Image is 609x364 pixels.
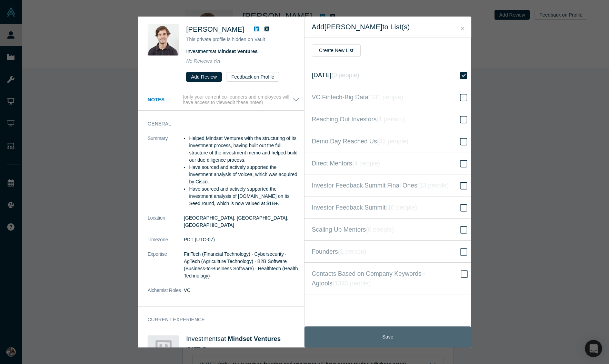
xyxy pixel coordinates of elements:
i: ( 13 people ) [417,182,449,189]
button: Feedback on Profile [227,72,279,82]
h3: Current Experience [148,316,290,323]
li: Have sourced and actively supported the investment analysis of [DOMAIN_NAME] on its Seed round, w... [189,185,300,207]
span: Direct Mentors [312,159,380,168]
a: Mindset Ventures [228,335,281,342]
span: Investor Feedback Summit Final Ones [312,181,449,190]
dt: Timezone [148,236,184,251]
span: Founders [312,247,366,256]
span: Contacts Based on Company Keywords - Agtools [312,269,460,288]
span: Investments at [186,49,258,54]
li: Have sourced and actively supported the investment analysis of Voicea, which was acquired by Cisco. [189,164,300,185]
button: Save [304,326,471,347]
dt: Location [148,214,184,236]
button: Notes (only your current co-founders and employees will have access to view/edit these notes) [148,94,300,106]
span: Investor Feedback Summit [312,203,417,212]
button: Close [459,24,466,32]
dt: Expertise [148,251,184,287]
h2: Add [PERSON_NAME] to List(s) [312,23,464,31]
dt: Summary [148,135,184,214]
span: [DATE] [312,70,359,80]
i: ( 32 people ) [377,138,408,145]
img: Pedro Mesquita's Profile Image [148,24,179,55]
i: ( 0 people ) [366,226,394,233]
p: (only your current co-founders and employees will have access to view/edit these notes) [183,94,293,106]
h4: Investments at [186,335,300,343]
span: Reaching Out Investors [312,114,405,124]
dd: [GEOGRAPHIC_DATA], [GEOGRAPHIC_DATA], [GEOGRAPHIC_DATA] [184,214,300,229]
i: ( 0 people ) [331,72,359,79]
button: Create New List [312,44,361,57]
span: No Reviews Yet [186,58,220,64]
li: Helped Mindset Ventures with the structuring of its investment process, having built out the full... [189,135,300,164]
dt: Alchemist Roles [148,287,184,301]
p: This private profile is hidden on Vault [186,36,294,43]
dd: VC [184,287,300,294]
h3: Notes [148,96,181,103]
i: ( 4 people ) [352,160,380,167]
div: [DATE] - Present [186,345,300,353]
a: Mindset Ventures [218,49,258,54]
i: ( 1 person ) [377,116,405,123]
h3: General [148,120,290,128]
button: Add Review [186,72,222,82]
span: FinTech (Financial Technology) · Cybersecurity · AgTech (Agriculture Technology) · B2B Software (... [184,251,298,279]
span: [PERSON_NAME] [186,26,244,33]
i: ( 1 person ) [338,248,366,255]
i: ( 10 people ) [386,204,417,211]
i: ( 331 people ) [368,94,403,101]
span: Scaling Up Mentors [312,225,394,234]
i: ( 1345 people ) [332,280,371,287]
span: Demo Day Reached Us [312,136,408,146]
span: VC Fintech-Big Data [312,92,403,102]
dd: PDT (UTC-07) [184,236,300,243]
